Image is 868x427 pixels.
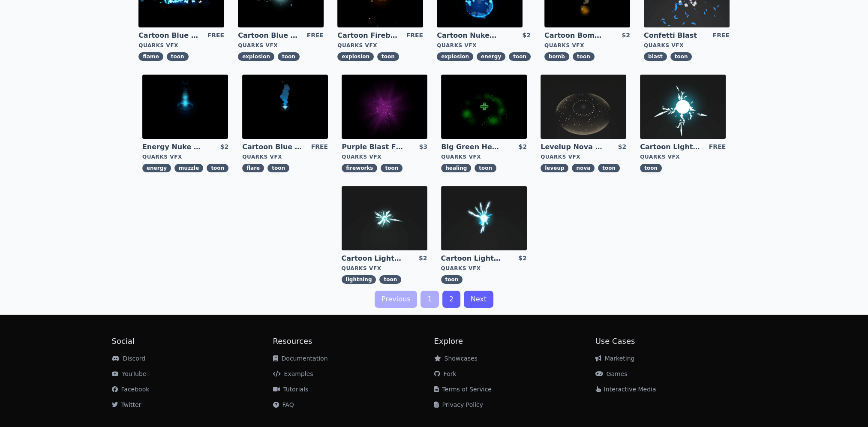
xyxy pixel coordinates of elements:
span: energy [142,164,171,172]
div: FREE [712,31,729,40]
img: imgAlt [142,75,228,139]
span: muzzle [174,164,203,172]
span: toon [381,164,402,172]
div: Quarks VFX [238,42,324,49]
a: Cartoon Fireball Explosion [337,31,399,40]
div: FREE [207,31,224,40]
span: explosion [437,52,473,61]
img: imgAlt [441,75,527,139]
div: FREE [406,31,423,40]
span: toon [379,275,401,284]
a: Energy Nuke Muzzle Flash [142,142,204,152]
span: healing [441,164,471,172]
img: imgAlt [342,75,427,139]
span: leveup [541,164,568,172]
a: Marketing [595,355,635,362]
span: nova [572,164,595,172]
span: toon [598,164,620,172]
div: FREE [307,31,324,40]
span: energy [477,52,505,61]
span: lightning [342,275,376,284]
a: Previous [375,291,417,308]
a: Cartoon Lightning Ball [640,142,702,152]
a: Privacy Policy [434,401,483,408]
div: FREE [709,142,726,152]
div: $2 [519,142,527,152]
a: Cartoon Lightning Ball with Bloom [441,254,503,263]
div: Quarks VFX [242,153,328,160]
div: Quarks VFX [342,265,427,272]
a: Tutorials [273,386,309,393]
a: Purple Blast Fireworks [342,142,403,152]
a: Showcases [434,355,478,362]
a: Cartoon Blue Gas Explosion [238,31,300,40]
a: Interactive Media [595,386,656,393]
span: explosion [337,52,374,61]
div: $2 [518,254,526,263]
div: $2 [618,142,626,152]
div: Quarks VFX [337,42,423,49]
span: toon [278,52,300,61]
a: Big Green Healing Effect [441,142,503,152]
div: $2 [522,31,530,40]
img: imgAlt [342,186,427,250]
a: Levelup Nova Effect [541,142,602,152]
a: Facebook [112,386,150,393]
span: toon [167,52,189,61]
a: Terms of Service [434,386,492,393]
div: Quarks VFX [342,153,427,160]
img: imgAlt [242,75,328,139]
a: Cartoon Lightning Ball Explosion [342,254,403,263]
a: Fork [434,370,457,377]
div: Quarks VFX [441,153,527,160]
a: Cartoon Blue Flare [242,142,304,152]
a: Cartoon Bomb Fuse [544,31,606,40]
div: Quarks VFX [644,42,730,49]
a: 1 [420,291,439,308]
span: flare [242,164,264,172]
span: toon [475,164,496,172]
a: YouTube [112,370,147,377]
span: toon [573,52,595,61]
span: toon [207,164,228,172]
span: explosion [238,52,274,61]
div: Quarks VFX [441,265,527,272]
h2: Explore [434,335,595,347]
h2: Resources [273,335,434,347]
div: $2 [419,254,427,263]
a: Examples [273,370,313,377]
a: Confetti Blast [644,31,706,40]
div: Quarks VFX [138,42,224,49]
span: toon [640,164,662,172]
div: Quarks VFX [437,42,531,49]
div: Quarks VFX [544,42,630,49]
a: Games [595,370,628,377]
span: fireworks [342,164,377,172]
a: Cartoon Nuke Energy Explosion [437,31,499,40]
a: Discord [112,355,146,362]
a: FAQ [273,401,294,408]
span: toon [670,52,692,61]
span: toon [267,164,289,172]
a: Cartoon Blue Flamethrower [138,31,200,40]
a: Twitter [112,401,141,408]
h2: Social [112,335,273,347]
div: $3 [419,142,427,152]
a: Documentation [273,355,328,362]
span: blast [644,52,667,61]
img: imgAlt [640,75,726,139]
img: imgAlt [441,186,527,250]
span: toon [377,52,399,61]
h2: Use Cases [595,335,757,347]
a: 2 [442,291,460,308]
div: $2 [622,31,630,40]
span: flame [138,52,163,61]
span: bomb [544,52,569,61]
div: Quarks VFX [640,153,726,160]
span: toon [441,275,463,284]
a: Next [464,291,493,308]
div: Quarks VFX [541,153,626,160]
div: Quarks VFX [142,153,228,160]
span: toon [509,52,531,61]
div: $2 [220,142,228,152]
